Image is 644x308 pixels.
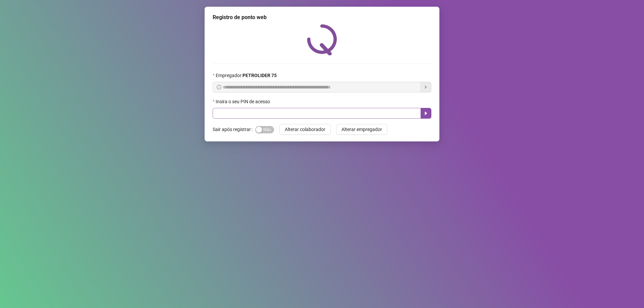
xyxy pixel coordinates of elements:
span: caret-right [423,111,429,116]
span: info-circle [217,85,221,89]
strong: PETROLIDER 75 [243,73,277,78]
span: Alterar empregador [341,126,382,133]
button: Alterar empregador [336,124,387,135]
img: QRPoint [307,24,337,55]
label: Sair após registrar [213,124,255,135]
button: Alterar colaborador [279,124,331,135]
div: Registro de ponto web [213,13,431,21]
label: Insira o seu PIN de acesso [213,98,274,105]
span: Alterar colaborador [285,126,325,133]
span: Empregador : [216,72,277,79]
